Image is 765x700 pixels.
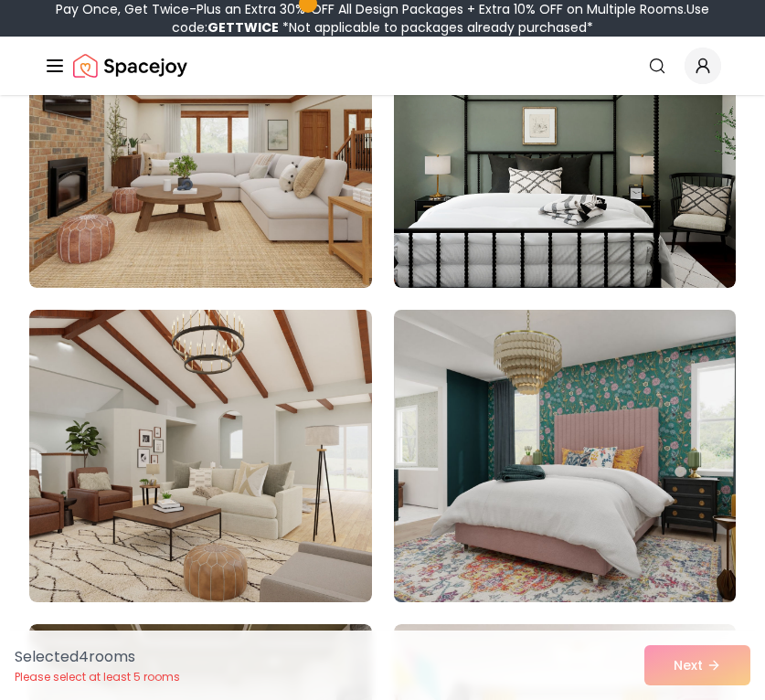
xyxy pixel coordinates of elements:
[73,48,187,84] a: Spacejoy
[15,670,180,684] p: Please select at least 5 rooms
[279,18,593,37] span: *Not applicable to packages already purchased*
[15,646,180,668] p: Selected 4 room s
[385,302,744,610] img: Room room-44
[207,18,279,37] b: GETTWICE
[44,37,721,95] nav: Global
[29,310,372,602] img: Room room-43
[73,48,187,84] img: Spacejoy Logo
